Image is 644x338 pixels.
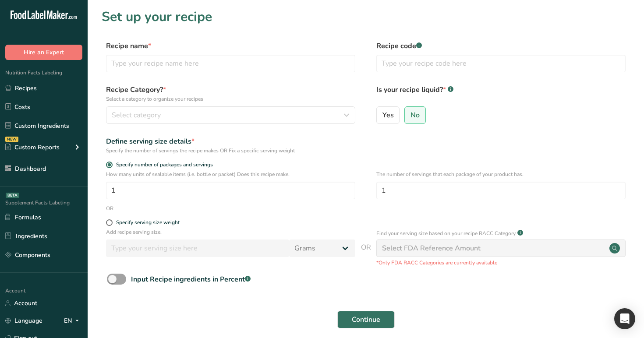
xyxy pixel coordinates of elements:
span: No [410,111,420,120]
div: EN [64,316,82,326]
span: Specify number of packages and servings [113,162,213,168]
p: How many units of sealable items (i.e. bottle or packet) Does this recipe make. [106,170,355,178]
input: Type your serving size here [106,239,289,257]
div: Define serving size details [106,136,355,147]
span: Yes [382,111,394,120]
div: NEW [5,137,18,142]
span: OR [361,242,371,267]
p: Find your serving size based on your recipe RACC Category [376,229,516,237]
div: BETA [6,193,19,198]
button: Hire an Expert [5,45,82,60]
div: Input Recipe ingredients in Percent [131,274,251,285]
input: Type your recipe name here [106,55,355,72]
input: Type your recipe code here [376,55,626,72]
a: Language [5,313,42,328]
span: Select category [112,110,161,120]
label: Recipe code [376,41,626,51]
div: Custom Reports [5,143,60,152]
div: Specify the number of servings the recipe makes OR Fix a specific serving weight [106,147,355,155]
p: Add recipe serving size. [106,228,355,236]
div: Specify serving size weight [116,219,180,226]
label: Recipe Category? [106,84,355,103]
p: *Only FDA RACC Categories are currently available [376,259,626,267]
div: Select FDA Reference Amount [382,243,481,253]
span: Continue [352,314,380,325]
div: OR [106,204,113,212]
button: Select category [106,106,355,124]
button: Continue [337,311,395,328]
h1: Set up your recipe [102,7,630,27]
p: The number of servings that each package of your product has. [376,170,626,178]
label: Recipe name [106,41,355,51]
label: Is your recipe liquid? [376,84,626,103]
p: Select a category to organize your recipes [106,95,355,103]
div: Open Intercom Messenger [614,308,635,329]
